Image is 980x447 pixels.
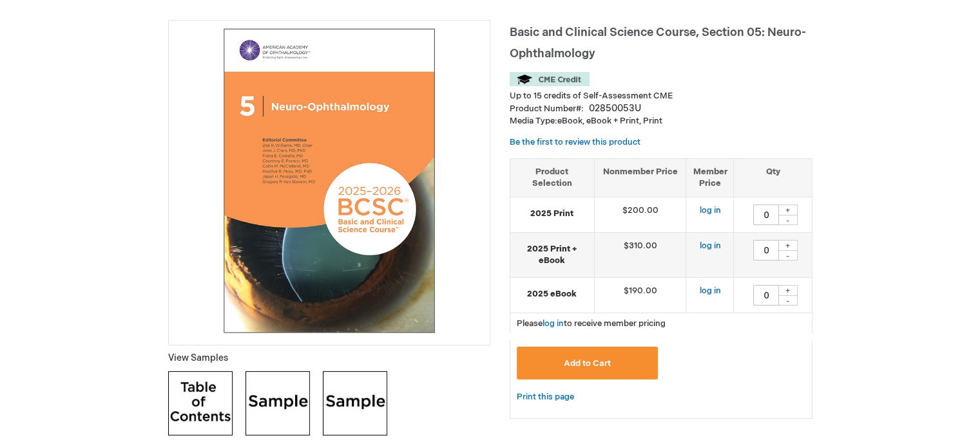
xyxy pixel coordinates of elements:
[594,277,686,313] td: $190.00
[778,285,798,296] div: +
[245,371,310,435] img: Click to view
[589,102,641,115] div: 02850053U
[594,232,686,277] td: $310.00
[734,158,812,197] th: Qty
[778,240,798,251] div: +
[594,197,686,232] td: $200.00
[510,104,584,114] strong: Product Number
[517,347,658,379] button: Add to Cart
[699,286,720,296] a: log in
[543,318,564,329] a: log in
[168,352,490,365] p: View Samples
[510,26,806,60] span: Basic and Clinical Science Course, Section 05: Neuro-Ophthalmology
[778,295,798,306] div: -
[699,205,720,215] a: log in
[686,158,734,197] th: Member Price
[168,371,233,435] img: Click to view
[175,27,483,334] img: Basic and Clinical Science Course, Section 05: Neuro-Ophthalmology
[699,241,720,251] a: log in
[510,90,812,102] li: Up to 15 credits of Self-Assessment CME
[510,137,640,147] a: Be the first to review this product
[510,115,812,127] p: eBook, eBook + Print, Print
[753,285,779,306] input: Qty
[510,158,595,197] th: Product Selection
[594,158,686,197] th: Nonmember Price
[778,215,798,225] div: -
[517,208,588,220] strong: 2025 Print
[564,358,611,369] span: Add to Cart
[517,243,588,267] strong: 2025 Print + eBook
[753,205,779,225] input: Qty
[778,250,798,260] div: -
[517,318,666,329] span: Please to receive member pricing
[510,116,557,126] strong: Media Type:
[510,72,590,86] img: CME Credit
[517,389,574,405] a: Print this page
[778,205,798,215] div: +
[753,240,779,260] input: Qty
[323,371,387,435] img: Click to view
[517,288,588,300] strong: 2025 eBook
